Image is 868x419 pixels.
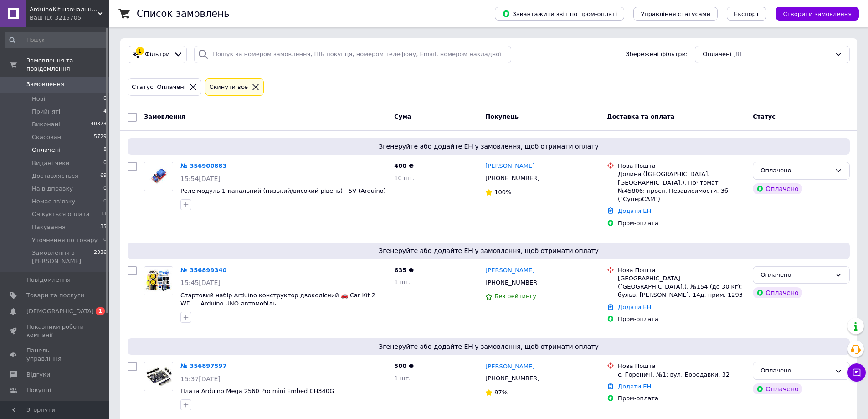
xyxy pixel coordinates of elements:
div: Нова Пошта [618,266,745,274]
span: 0 [103,95,107,103]
span: 0 [103,197,107,206]
a: № 356900883 [180,162,227,169]
span: Доставка та оплата [607,113,674,120]
span: Cума [394,113,411,120]
span: 0 [103,236,107,244]
span: Збережені фільтри: [626,50,688,59]
span: 15:54[DATE] [180,175,221,182]
button: Створити замовлення [776,7,859,21]
span: 500 ₴ [394,362,414,369]
span: 1 шт. [394,279,411,285]
span: 8 [103,146,107,154]
span: Прийняті [32,108,60,116]
a: Фото товару [144,362,173,391]
div: Статус: Оплачені [130,83,187,92]
span: 5729 [94,133,107,141]
span: 69 [100,172,107,180]
span: 0 [103,185,107,193]
span: Очікується оплата [32,210,90,218]
div: Пром-оплата [618,394,745,403]
span: [PHONE_NUMBER] [485,375,539,382]
h1: Список замовлень [137,8,229,19]
span: Без рейтингу [494,293,536,300]
a: [PERSON_NAME] [485,162,534,171]
a: [PERSON_NAME] [485,266,534,275]
span: Управління статусами [641,10,710,17]
a: № 356899340 [180,267,227,274]
span: 35 [100,223,107,231]
span: Нові [32,95,45,103]
div: Оплачено [753,383,802,394]
span: (8) [733,51,741,57]
span: Згенеруйте або додайте ЕН у замовлення, щоб отримати оплату [131,246,846,255]
button: Завантажити звіт по пром-оплаті [495,7,624,21]
div: 1 [136,47,144,55]
span: Покупець [485,113,519,120]
span: Видані чеки [32,159,70,167]
span: 635 ₴ [394,267,414,274]
input: Пошук за номером замовлення, ПІБ покупця, номером телефону, Email, номером накладної [194,46,511,63]
span: ArduinoKit навчальні набори робототехніки [30,5,98,14]
a: [PERSON_NAME] [485,362,534,371]
a: Стартовий набір Arduino конструктор двоколісний 🚗 Car Kit 2 WD — Arduino UNO-автомобіль [180,292,375,307]
span: 0 [103,159,107,167]
span: Оплачені [703,50,731,59]
span: Замовлення [26,80,64,88]
a: Додати ЕН [618,383,651,390]
div: [GEOGRAPHIC_DATA] ([GEOGRAPHIC_DATA].), №154 (до 30 кг): бульв. [PERSON_NAME], 14д, прим. 1293 [618,274,745,300]
a: Плата Arduino Mega 2560 Pro mini Embed CH340G [180,388,334,394]
div: Оплачено [760,166,831,176]
button: Чат з покупцем [847,363,866,382]
span: Немає зв'язку [32,197,75,206]
span: 40373 [91,120,107,129]
span: Згенеруйте або додайте ЕН у замовлення, щоб отримати оплату [131,342,846,351]
div: Оплачено [760,270,831,280]
span: Відгуки [26,371,50,379]
span: [PHONE_NUMBER] [485,279,539,286]
div: с. Гореничі, №1: вул. Бородавки, 32 [618,371,745,379]
span: 1 [96,307,105,315]
input: Пошук [5,32,108,48]
button: Експорт [727,7,767,21]
span: Експорт [734,10,760,17]
span: Створити замовлення [783,10,852,17]
span: Товари та послуги [26,291,84,300]
span: Покупці [26,386,51,394]
span: 1 шт. [394,375,411,382]
span: Скасовані [32,133,63,141]
div: Пром-оплата [618,315,745,323]
span: 13 [100,210,107,218]
span: Реле модуль 1-канальний (низький/високий рівень) - 5V (Arduino) [180,187,386,194]
span: 100% [494,189,511,196]
span: Пакування [32,223,66,231]
div: Cкинути все [207,83,250,92]
span: 2336 [94,249,107,265]
span: 15:37[DATE] [180,375,221,383]
div: Долина ([GEOGRAPHIC_DATA], [GEOGRAPHIC_DATA].), Почтомат №45806: просп. Независимости, 3б ("Супер... [618,170,745,203]
span: Виконані [32,120,60,129]
span: Уточнення по товару [32,236,98,244]
span: 4 [103,108,107,116]
span: Показники роботи компанії [26,323,84,339]
span: Замовлення [144,113,185,120]
div: Пром-оплата [618,219,745,228]
span: 97% [494,389,508,396]
span: 10 шт. [394,175,414,181]
a: Створити замовлення [766,10,859,17]
a: № 356897597 [180,362,227,369]
span: [PHONE_NUMBER] [485,175,539,181]
a: Фото товару [144,162,173,191]
span: Доставляється [32,172,78,180]
div: Оплачено [760,366,831,376]
span: Замовлення та повідомлення [26,57,109,73]
span: 15:45[DATE] [180,279,221,286]
span: Статус [753,113,776,120]
a: Додати ЕН [618,207,651,214]
span: 400 ₴ [394,162,414,169]
span: Фільтри [145,50,170,59]
span: Завантажити звіт по пром-оплаті [502,10,617,18]
div: Оплачено [753,287,802,298]
a: Фото товару [144,266,173,295]
div: Нова Пошта [618,162,745,170]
